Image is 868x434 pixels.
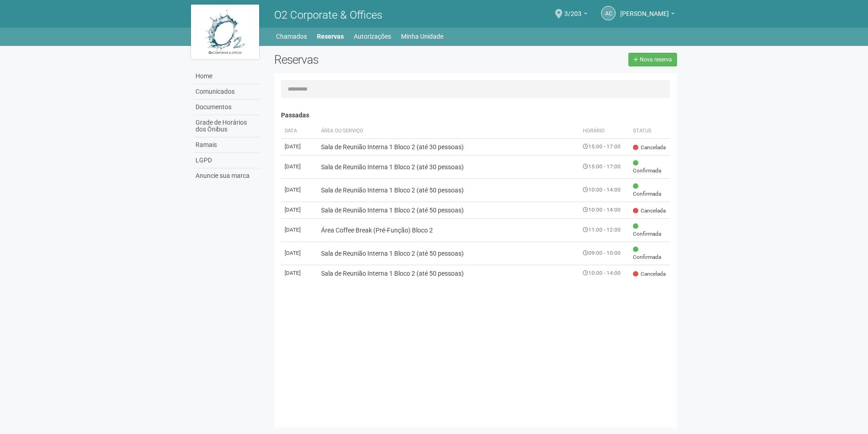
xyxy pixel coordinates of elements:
[191,5,259,59] img: logo.jpg
[601,6,616,20] a: AC
[633,182,667,198] span: Confirmada
[633,144,666,151] span: Cancelada
[629,124,670,139] th: Status
[620,11,675,19] a: [PERSON_NAME]
[281,155,317,178] td: [DATE]
[317,265,580,282] td: Sala de Reunião Interna 1 Bloco 2 (até 50 pessoas)
[193,100,261,115] a: Documentos
[317,155,580,178] td: Sala de Reunião Interna 1 Bloco 2 (até 30 pessoas)
[317,124,580,139] th: Área ou Serviço
[281,112,671,119] h4: Passadas
[281,265,317,282] td: [DATE]
[281,218,317,242] td: [DATE]
[579,124,629,139] th: Horário
[633,159,667,175] span: Confirmada
[281,138,317,155] td: [DATE]
[281,124,317,139] th: Data
[401,30,443,43] a: Minha Unidade
[564,11,587,19] a: 3/203
[317,218,580,242] td: Área Coffee Break (Pré-Função) Bloco 2
[633,246,667,261] span: Confirmada
[193,137,261,153] a: Ramais
[579,218,629,242] td: 11:00 - 12:00
[193,168,261,183] a: Anuncie sua marca
[317,30,344,43] a: Reservas
[579,178,629,202] td: 10:00 - 14:00
[354,30,391,43] a: Autorizações
[633,207,666,215] span: Cancelada
[193,69,261,84] a: Home
[579,202,629,218] td: 10:00 - 14:00
[579,138,629,155] td: 15:00 - 17:00
[281,202,317,218] td: [DATE]
[317,138,580,155] td: Sala de Reunião Interna 1 Bloco 2 (até 30 pessoas)
[633,270,666,278] span: Cancelada
[281,178,317,202] td: [DATE]
[281,242,317,265] td: [DATE]
[274,9,382,21] span: O2 Corporate & Offices
[317,242,580,265] td: Sala de Reunião Interna 1 Bloco 2 (até 50 pessoas)
[633,222,667,238] span: Confirmada
[579,242,629,265] td: 09:00 - 10:00
[579,265,629,282] td: 10:00 - 14:00
[628,53,677,66] a: Nova reserva
[193,115,261,137] a: Grade de Horários dos Ônibus
[317,178,580,202] td: Sala de Reunião Interna 1 Bloco 2 (até 50 pessoas)
[274,53,469,66] h2: Reservas
[193,84,261,100] a: Comunicados
[317,202,580,218] td: Sala de Reunião Interna 1 Bloco 2 (até 50 pessoas)
[564,1,582,17] span: 3/203
[276,30,307,43] a: Chamados
[640,56,672,63] span: Nova reserva
[579,155,629,178] td: 15:00 - 17:00
[620,1,669,17] span: Amanda Cristina Sampaio Almeida
[193,153,261,168] a: LGPD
